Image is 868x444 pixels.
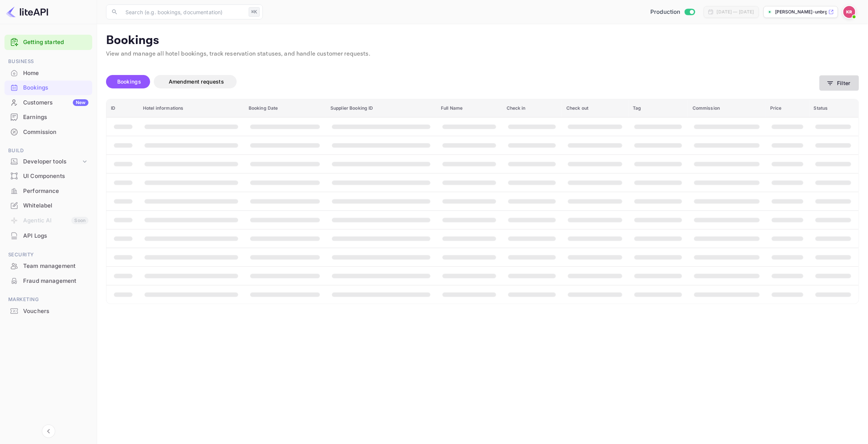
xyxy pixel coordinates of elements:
[249,7,260,17] div: ⌘K
[23,99,88,107] div: Customers
[4,198,92,213] div: Whitelabel
[23,307,88,316] div: Vouchers
[23,69,88,78] div: Home
[6,6,48,18] img: LiteAPI logo
[4,81,92,95] div: Bookings
[4,229,92,243] div: API Logs
[4,259,92,273] a: Team management
[650,8,681,16] span: Production
[4,169,92,184] div: UI Components
[106,33,859,48] p: Bookings
[117,78,141,85] span: Bookings
[4,96,92,110] div: CustomersNew
[23,113,88,122] div: Earnings
[106,75,819,88] div: account-settings tabs
[562,99,628,118] th: Check out
[4,66,92,80] a: Home
[4,96,92,109] a: CustomersNew
[843,6,855,18] img: Kobus Roux
[688,99,766,118] th: Commission
[4,259,92,273] div: Team management
[4,304,92,318] a: Vouchers
[819,75,859,91] button: Filter
[436,99,502,118] th: Full Name
[4,155,92,168] div: Developer tools
[4,229,92,243] a: API Logs
[4,184,92,198] div: Performance
[23,172,88,181] div: UI Components
[4,184,92,198] a: Performance
[628,99,688,118] th: Tag
[647,8,698,16] div: Switch to Sandbox mode
[326,99,436,118] th: Supplier Booking ID
[23,84,88,92] div: Bookings
[42,425,55,438] button: Collapse navigation
[169,78,224,85] span: Amendment requests
[23,187,88,196] div: Performance
[23,201,88,210] div: Whitelabel
[139,99,244,118] th: Hotel informations
[4,57,92,66] span: Business
[106,99,139,118] th: ID
[766,99,809,118] th: Price
[23,38,88,47] a: Getting started
[106,50,859,59] p: View and manage all hotel bookings, track reservation statuses, and handle customer requests.
[4,296,92,304] span: Marketing
[244,99,326,118] th: Booking Date
[106,99,859,304] table: booking table
[4,125,92,139] a: Commission
[4,169,92,183] a: UI Components
[717,9,754,15] div: [DATE] — [DATE]
[775,9,827,15] p: [PERSON_NAME]-unbrg.[PERSON_NAME]...
[23,277,88,285] div: Fraud management
[121,4,246,19] input: Search (e.g. bookings, documentation)
[73,99,88,106] div: New
[4,147,92,155] span: Build
[502,99,562,118] th: Check in
[4,274,92,288] a: Fraud management
[23,262,88,271] div: Team management
[23,157,81,166] div: Developer tools
[4,125,92,140] div: Commission
[4,198,92,212] a: Whitelabel
[4,110,92,124] a: Earnings
[23,128,88,137] div: Commission
[4,81,92,94] a: Bookings
[23,232,88,240] div: API Logs
[4,35,92,50] div: Getting started
[809,99,859,118] th: Status
[4,251,92,259] span: Security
